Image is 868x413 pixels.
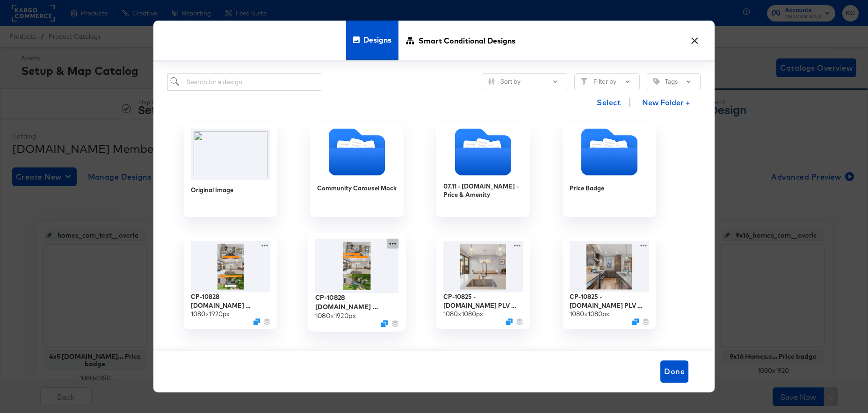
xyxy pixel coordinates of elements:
div: 1080 × 1080 px [570,310,609,319]
div: Original Image [184,123,277,217]
button: × [686,30,703,47]
div: 07.11 - [DOMAIN_NAME] - Price & Amenity [436,123,530,217]
div: 1080 × 1920 px [315,311,356,320]
img: DTp9gv_BOYWm1ZDvhZ3TiQ.jpg [570,241,649,292]
div: CP-10828 [DOMAIN_NAME] Immersive Stories_9:161080×1920pxDuplicate [184,236,277,329]
div: CP-10828 [DOMAIN_NAME] Immersive Reels_9:161080×1920pxDuplicate [308,233,406,332]
div: 1080 × 1920 px [191,310,230,319]
button: Select [593,93,624,112]
button: FilterFilter by [574,73,640,90]
div: Price Badge [563,123,656,217]
svg: Sliders [488,78,495,85]
div: CP-10825 - [DOMAIN_NAME] PLV Viewport 1 [570,292,649,310]
svg: Tag [653,78,660,85]
svg: Duplicate [632,319,639,325]
div: Price Badge [570,184,604,193]
span: Designs [363,19,391,60]
img: 2t7YrNNFXxXWpIwYBkngUw.jpg [315,239,399,293]
img: zKf6OgZxiYaS_08V1hJdlQ.jpg [443,241,523,292]
div: CP-10825 - [DOMAIN_NAME] PLV Viewport 21080×1080pxDuplicate [436,236,530,329]
div: Community Carousel Mock [317,184,397,193]
div: CP-10825 - [DOMAIN_NAME] PLV Viewport 11080×1080pxDuplicate [563,236,656,329]
div: CP-10825 - [DOMAIN_NAME] PLV Viewport 2 [443,292,523,310]
div: 07.11 - [DOMAIN_NAME] - Price & Amenity [443,182,523,199]
button: New Folder + [634,94,698,112]
img: 2420-s-gilpin-st-denver-co-primaryphoto.jpg [191,129,270,180]
div: Community Carousel Mock [310,123,404,217]
svg: Folder [563,129,656,175]
span: Smart Conditional Designs [419,20,515,61]
div: CP-10828 [DOMAIN_NAME] Immersive Reels_9:16 [315,293,399,311]
svg: Duplicate [506,319,513,325]
svg: Folder [436,129,530,175]
div: Original Image [191,186,233,195]
div: 1080 × 1080 px [443,310,483,319]
button: Done [660,361,688,383]
svg: Duplicate [381,320,388,327]
svg: Folder [310,129,404,175]
input: Search for a design [167,73,321,91]
span: Done [664,365,685,378]
img: -YATNRXc65EtG-EaU7yLXw.jpg [191,241,270,292]
div: CP-10828 [DOMAIN_NAME] Immersive Stories_9:16 [191,292,270,310]
span: Select [597,96,621,109]
button: TagTags [647,73,701,90]
svg: Filter [581,78,587,85]
button: SlidersSort by [482,73,567,90]
svg: Duplicate [253,319,260,325]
